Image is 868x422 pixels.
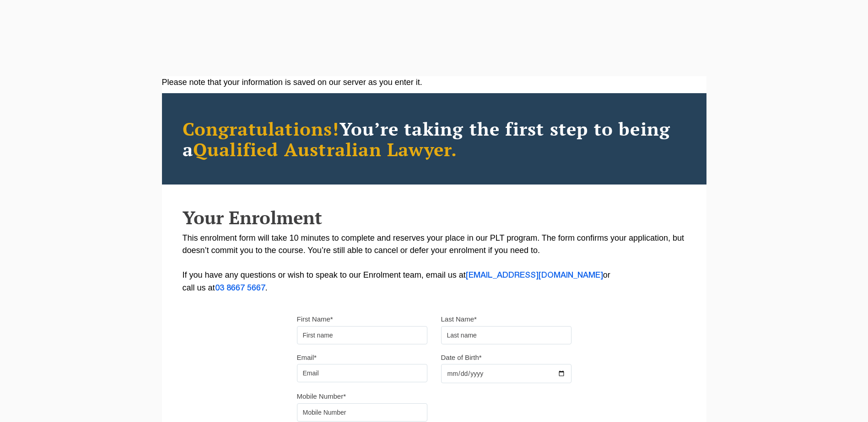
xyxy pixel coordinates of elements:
input: Last name [441,326,571,344]
input: Email [297,364,427,382]
label: Mobile Number* [297,392,346,401]
span: Qualified Australian Lawyer. [193,137,458,161]
span: Congratulations! [183,116,340,141]
p: This enrolment form will take 10 minutes to complete and reserves your place in our PLT program. ... [183,232,686,295]
label: Email* [297,353,317,362]
input: First name [297,326,427,344]
label: First Name* [297,315,333,324]
h2: You’re taking the first step to being a [183,118,686,159]
a: [EMAIL_ADDRESS][DOMAIN_NAME] [466,272,603,279]
div: Please note that your information is saved on our server as you enter it. [162,76,706,89]
a: 03 8667 5667 [215,285,265,292]
input: Mobile Number [297,403,427,422]
label: Date of Birth* [441,353,482,362]
label: Last Name* [441,315,477,324]
h2: Your Enrolment [183,207,686,227]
